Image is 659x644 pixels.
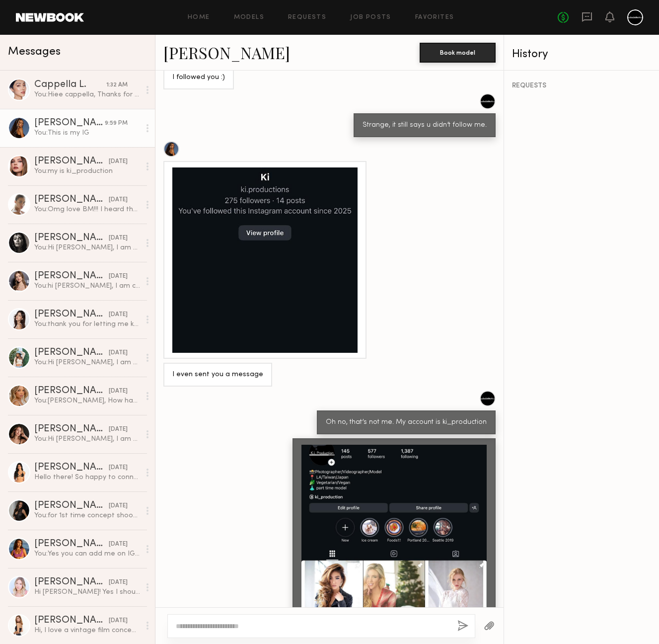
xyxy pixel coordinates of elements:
div: [PERSON_NAME] [34,424,109,434]
div: [DATE] [109,195,128,205]
a: Requests [288,14,326,21]
div: [DATE] [109,501,128,511]
div: [PERSON_NAME] [34,539,109,549]
div: [DATE] [109,157,128,166]
div: [DATE] [109,425,128,434]
span: Messages [8,46,61,58]
div: [DATE] [109,387,128,396]
div: [PERSON_NAME] [34,463,109,473]
a: Favorites [415,14,454,21]
div: [DATE] [109,272,128,281]
div: I even sent you a message [172,369,263,381]
div: History [512,49,651,60]
div: [PERSON_NAME] [34,157,109,166]
div: [PERSON_NAME] [34,271,109,281]
button: Book model [420,43,496,63]
div: [DATE] [109,234,128,243]
div: You: Omg love BM!!! I heard there was some crazy sand storm this year. [34,205,140,214]
div: 1:32 AM [106,80,128,90]
div: Oh no, that’s not me. My account is ki_production [326,417,487,428]
div: [PERSON_NAME] [34,386,109,396]
div: I followed you :) [172,72,225,83]
div: You: my is ki_production [34,166,140,176]
div: REQUESTS [512,82,651,89]
div: [PERSON_NAME] [34,501,109,511]
div: You: Hi [PERSON_NAME], I am currently working on some vintage film style concepts. I am planning ... [34,243,140,252]
div: [DATE] [109,540,128,549]
a: Book model [420,48,496,56]
a: Job Posts [350,14,391,21]
div: Hello there! So happy to connect with you, just followed you on IG - would love to discuss your v... [34,473,140,482]
div: You: Hiee cappella, Thanks for getting back to me. I have been super busy lately with a few proje... [34,90,140,99]
div: Strange, it still says u didn’t follow me. [363,120,487,131]
div: You: This is my IG [34,128,140,138]
div: Hi [PERSON_NAME]! Yes I should be available within the next few weeks. My rate is usually around ... [34,587,140,597]
div: [PERSON_NAME] [34,310,109,320]
div: [DATE] [109,463,128,473]
a: Models [234,14,264,21]
div: [PERSON_NAME] [34,577,109,587]
div: [PERSON_NAME] [34,233,109,243]
div: Cappella L. [34,80,106,90]
div: [DATE] [109,310,128,320]
div: [PERSON_NAME] [34,616,109,626]
div: You: hi [PERSON_NAME], I am currently working on some vintage film style concepts. I am planning ... [34,281,140,291]
div: [DATE] [109,616,128,626]
div: You: Hi [PERSON_NAME], I am currently working on some vintage film style concepts. I am planning ... [34,434,140,444]
div: [PERSON_NAME] [34,195,109,205]
a: [PERSON_NAME] [163,42,290,63]
div: You: thank you for letting me know. [34,320,140,329]
div: [PERSON_NAME] [34,118,105,128]
a: Home [188,14,210,21]
div: [DATE] [109,578,128,587]
div: You: Yes you can add me on IG, Ki_production. I have some of my work on there, but not kept up to... [34,549,140,559]
div: [PERSON_NAME] [34,348,109,358]
div: You: [PERSON_NAME], How have you been? I am planning another shoot. Are you available in Sep? Tha... [34,396,140,405]
div: Hi, I love a vintage film concept. I’m available between [DATE]-[DATE] then have availability mid... [34,626,140,635]
div: You: for 1st time concept shoot, I usually try keep it around 2 to 3 hours. [34,511,140,520]
div: 9:59 PM [105,119,128,128]
div: [DATE] [109,348,128,358]
div: You: Hi [PERSON_NAME], I am currently working on some vintage film style concepts. I am planning ... [34,358,140,367]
